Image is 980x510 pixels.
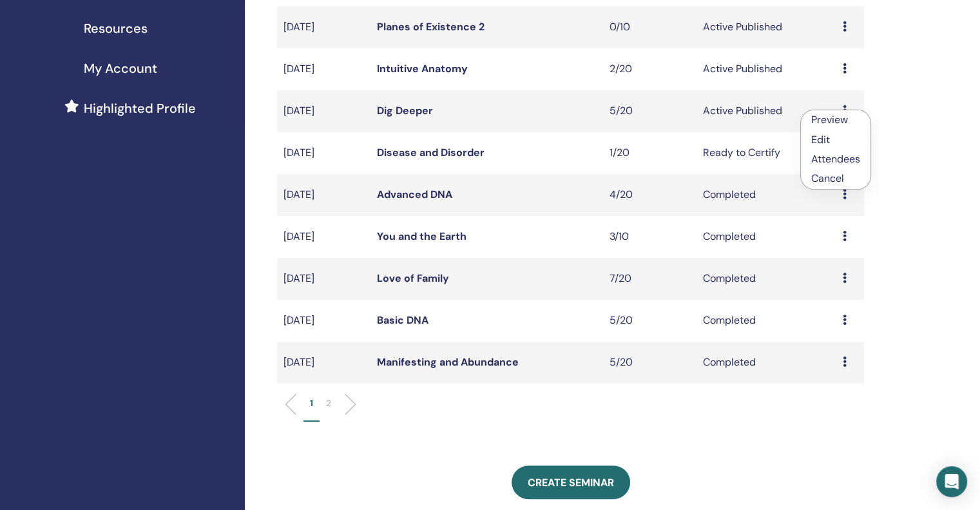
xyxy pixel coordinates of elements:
[84,59,157,78] span: My Account
[277,48,370,90] td: [DATE]
[936,466,967,497] div: Open Intercom Messenger
[697,174,836,216] td: Completed
[603,300,697,342] td: 5/20
[528,476,614,489] span: Create seminar
[84,99,196,118] span: Highlighted Profile
[603,90,697,132] td: 5/20
[326,397,331,410] p: 2
[377,355,519,369] a: Manifesting and Abundance
[697,300,836,342] td: Completed
[84,19,148,38] span: Resources
[277,6,370,48] td: [DATE]
[277,90,370,132] td: [DATE]
[697,48,836,90] td: Active Published
[697,132,836,174] td: Ready to Certify
[697,258,836,300] td: Completed
[277,216,370,258] td: [DATE]
[377,230,466,243] a: You and the Earth
[603,48,697,90] td: 2/20
[277,258,370,300] td: [DATE]
[377,271,449,285] a: Love of Family
[697,342,836,384] td: Completed
[603,132,697,174] td: 1/20
[603,216,697,258] td: 3/10
[277,300,370,342] td: [DATE]
[377,62,468,75] a: Intuitive Anatomy
[603,174,697,216] td: 4/20
[377,188,452,201] a: Advanced DNA
[697,216,836,258] td: Completed
[697,6,836,48] td: Active Published
[277,132,370,174] td: [DATE]
[811,152,860,166] a: Attendees
[603,258,697,300] td: 7/20
[377,146,485,159] a: Disease and Disorder
[277,342,370,384] td: [DATE]
[310,397,313,410] p: 1
[377,313,428,327] a: Basic DNA
[277,174,370,216] td: [DATE]
[811,113,848,126] a: Preview
[811,133,830,146] a: Edit
[377,104,433,117] a: Dig Deeper
[697,90,836,132] td: Active Published
[603,342,697,384] td: 5/20
[377,20,485,34] a: Planes of Existence 2
[603,6,697,48] td: 0/10
[512,466,630,499] a: Create seminar
[811,171,860,186] p: Cancel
